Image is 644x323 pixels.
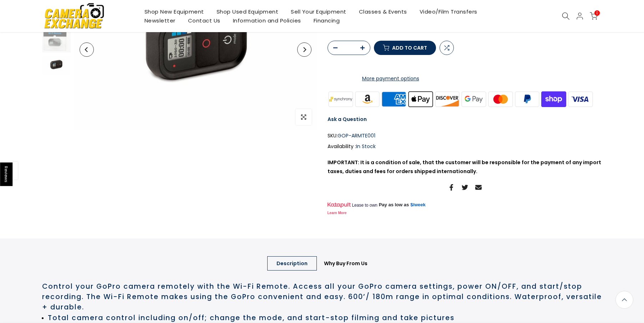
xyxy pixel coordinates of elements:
[590,12,598,20] a: 0
[352,202,377,208] span: Lease to own
[615,291,633,309] a: Back to the top
[462,183,468,192] a: Share on Twitter
[42,281,602,313] h1: Control your GoPro camera remotely with the Wi-Fi Remote. Access all your GoPro camera settings, ...
[379,202,409,208] span: Pay as low as
[328,116,367,123] a: Ask a Question
[541,90,567,108] img: shopify pay
[354,90,381,108] img: amazon payments
[42,13,71,52] img: GoPro Wi-Fi Remote (ARMTE001) Action Cameras and Accessories GoPro GOP-ARMTE001
[80,42,94,57] button: Previous
[594,10,600,16] span: 0
[307,16,346,25] a: Financing
[434,90,461,108] img: discover
[328,74,454,83] a: More payment options
[381,90,407,108] img: american express
[328,142,602,151] div: Availability :
[267,256,317,271] a: Description
[407,90,434,108] img: apple pay
[42,56,71,75] img: GoPro Wi-Fi Remote (ARMTE001) Action Cameras and Accessories GoPro GOP-ARMTE001
[328,131,602,140] div: SKU:
[514,90,541,108] img: paypal
[374,41,436,55] button: Add to cart
[328,211,347,215] a: Learn More
[210,7,285,16] a: Shop Used Equipment
[297,42,311,57] button: Next
[328,90,354,108] img: synchrony
[48,313,602,323] h1: Total camera control including on/off; change the mode, and start-stop filming and take pictures
[487,90,514,108] img: master
[138,7,210,16] a: Shop New Equipment
[353,7,413,16] a: Classes & Events
[328,159,601,175] strong: IMPORTANT: It is a condition of sale, that the customer will be responsible for the payment of an...
[567,90,594,108] img: visa
[413,7,483,16] a: Video/Film Transfers
[338,131,375,140] span: GOP-ARMTE001
[315,256,377,271] a: Why Buy From Us
[285,7,353,16] a: Sell Your Equipment
[461,90,487,108] img: google pay
[392,45,427,50] span: Add to cart
[356,143,376,150] span: In Stock
[448,183,455,192] a: Share on Facebook
[410,202,426,208] a: $/week
[138,16,182,25] a: Newsletter
[475,183,482,192] a: Share on Email
[227,16,307,25] a: Information and Policies
[182,16,227,25] a: Contact Us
